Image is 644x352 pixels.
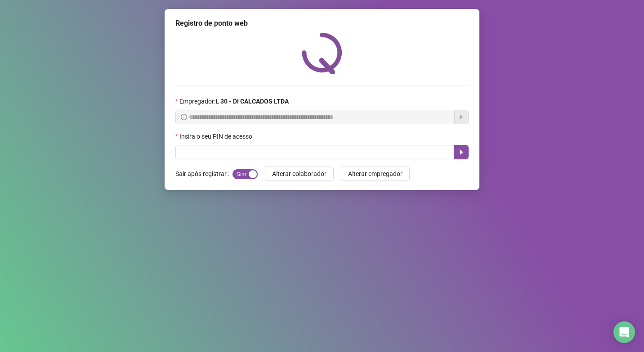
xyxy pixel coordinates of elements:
[179,96,289,106] span: Empregador :
[215,98,289,105] strong: L 30 - DI CALCADOS LTDA
[458,149,465,156] span: caret-right
[272,169,326,179] span: Alterar colaborador
[175,131,258,141] label: Insira o seu PIN de acesso
[181,114,187,120] span: info-circle
[348,169,402,179] span: Alterar empregador
[341,167,410,181] button: Alterar empregador
[302,32,342,74] img: QRPoint
[265,167,334,181] button: Alterar colaborador
[613,321,635,343] div: Open Intercom Messenger
[175,18,469,29] div: Registro de ponto web
[175,167,233,181] label: Sair após registrar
